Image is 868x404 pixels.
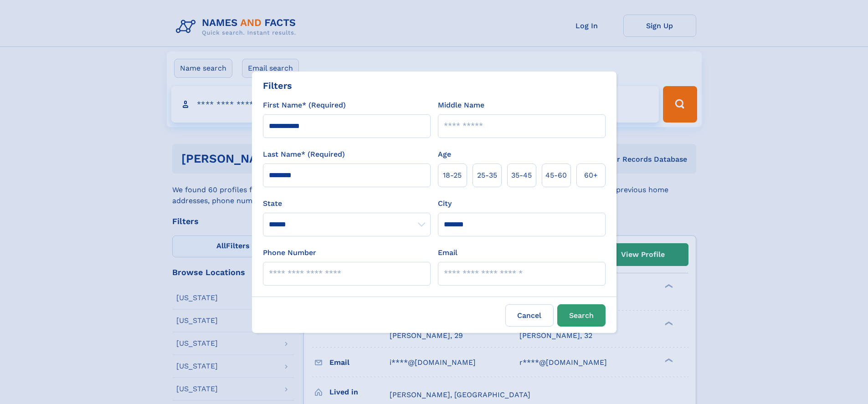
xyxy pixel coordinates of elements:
[557,304,606,327] button: Search
[438,100,484,111] label: Middle Name
[263,247,316,258] label: Phone Number
[477,170,497,181] span: 25‑35
[263,198,431,209] label: State
[545,170,567,181] span: 45‑60
[263,79,292,92] div: Filters
[438,247,457,258] label: Email
[263,100,346,111] label: First Name* (Required)
[263,149,345,160] label: Last Name* (Required)
[438,198,452,209] label: City
[438,149,451,160] label: Age
[443,170,462,181] span: 18‑25
[584,170,598,181] span: 60+
[505,304,554,327] label: Cancel
[511,170,532,181] span: 35‑45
